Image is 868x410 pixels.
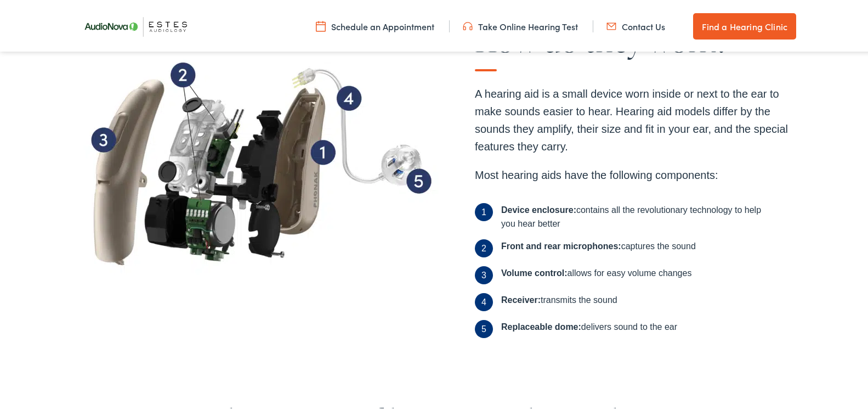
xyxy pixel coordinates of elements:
[501,318,677,336] div: delivers sound to the ear
[606,18,616,30] img: utility icon
[501,293,541,302] b: Receiver:
[693,11,796,37] a: Find a Hearing Clinic
[606,18,665,30] a: Contact Us
[475,318,493,336] span: 5
[501,203,576,212] b: Device enclosure:
[316,18,434,30] a: Schedule an Appointment
[501,237,696,255] div: captures the sound
[475,164,801,182] p: Most hearing aids have the following components:
[475,237,493,255] span: 2
[475,201,493,219] span: 1
[501,291,617,309] div: transmits the sound
[463,18,578,30] a: Take Online Hearing Test
[501,264,691,282] div: allows for easy volume changes
[316,18,326,30] img: utility icon
[475,83,801,153] p: A hearing aid is a small device worn inside or next to the ear to make sounds easier to hear. Hea...
[501,266,568,276] b: Volume control:
[501,201,762,228] div: contains all the revolutionary technology to help you hear better
[475,264,493,282] span: 3
[501,239,621,249] b: Front and rear microphones:
[501,320,581,329] b: Replaceable dome:
[475,291,493,309] span: 4
[463,18,473,30] img: utility icon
